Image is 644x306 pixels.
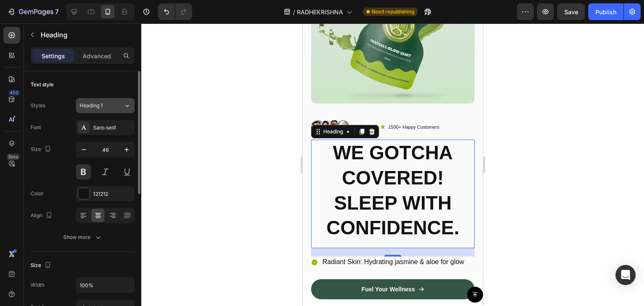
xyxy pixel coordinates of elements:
[297,8,343,16] span: RADHEKRISHNA
[31,210,54,221] div: Align
[158,3,192,20] div: Undo/Redo
[8,89,20,96] div: 450
[31,102,45,109] div: Styles
[76,98,135,113] button: Heading 1
[615,265,636,285] div: Open Intercom Messenger
[557,3,585,20] button: Save
[31,81,54,88] div: Text style
[93,124,132,132] div: Sans-serif
[588,3,623,20] button: Publish
[303,23,483,306] iframe: Design area
[371,8,414,16] span: Need republishing
[3,3,62,20] button: 7
[31,230,135,245] button: Show more
[76,277,134,293] input: Auto
[31,144,53,155] div: Size
[80,102,103,109] span: Heading 1
[31,190,44,197] div: Color
[31,260,53,271] div: Size
[31,124,41,131] div: Font
[83,52,111,60] p: Advanced
[42,52,65,60] p: Settings
[63,233,102,241] div: Show more
[595,8,616,16] div: Publish
[41,30,131,40] p: Heading
[293,8,295,16] span: /
[93,190,132,198] div: 121212
[31,281,44,289] div: Width
[55,7,59,17] p: 7
[564,8,578,16] span: Save
[6,153,20,160] div: Beta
